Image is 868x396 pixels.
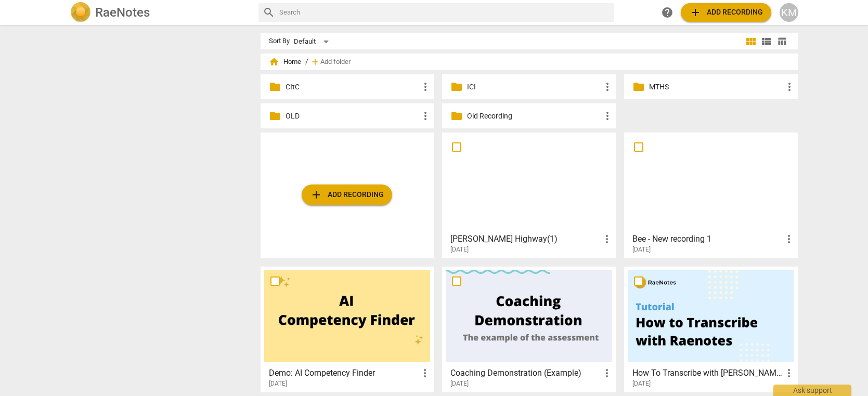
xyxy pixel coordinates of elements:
span: view_module [745,35,757,48]
div: Default [294,33,332,50]
a: Help [658,3,677,22]
span: home [269,57,279,67]
a: Bee - New recording 1[DATE] [628,136,794,254]
span: folder [450,81,463,93]
span: more_vert [419,110,432,122]
a: Demo: AI Competency Finder[DATE] [264,270,431,388]
p: OLD [286,111,420,122]
span: folder [450,110,463,122]
button: Upload [302,184,392,205]
span: folder [269,110,281,122]
div: Sort By [269,37,290,45]
button: List view [759,34,774,49]
span: more_vert [601,81,614,93]
span: more_vert [783,233,795,245]
span: [DATE] [450,245,469,254]
span: Home [269,57,301,67]
span: add [689,6,702,19]
span: help [661,6,673,19]
a: Coaching Demonstration (Example)[DATE] [446,270,612,388]
h3: Bee - New recording 1 [632,233,783,245]
a: How To Transcribe with [PERSON_NAME][DATE] [628,270,794,388]
span: view_list [760,35,773,48]
button: Upload [681,3,771,22]
p: MTHS [649,82,783,93]
span: more_vert [419,81,432,93]
span: add [310,189,322,201]
span: add [310,57,320,67]
span: more_vert [601,367,613,379]
span: [DATE] [269,379,287,388]
span: Add recording [310,189,384,201]
h3: Demo: AI Competency Finder [269,367,419,379]
input: Search [279,4,610,21]
h3: Coaching Demonstration (Example) [450,367,601,379]
button: KM [780,3,798,22]
span: more_vert [783,81,796,93]
a: [PERSON_NAME] Highway(1)[DATE] [446,136,612,254]
span: Add recording [689,6,763,19]
span: folder [269,81,281,93]
span: more_vert [601,233,613,245]
span: search [263,6,275,19]
span: / [305,58,308,66]
span: folder [632,81,645,93]
span: more_vert [419,367,431,379]
span: Add folder [320,58,351,66]
img: Logo [70,2,91,23]
p: CItC [286,82,420,93]
span: more_vert [601,110,614,122]
span: table_chart [777,36,787,46]
div: Ask support [773,385,851,396]
button: Table view [774,34,790,49]
h3: King Faisal Highway(1) [450,233,601,245]
span: more_vert [783,367,795,379]
p: Old Recording [467,111,601,122]
a: LogoRaeNotes [70,2,250,23]
h3: How To Transcribe with RaeNotes [632,367,783,379]
span: [DATE] [632,379,651,388]
p: ICI [467,82,601,93]
span: [DATE] [450,379,469,388]
button: Tile view [743,34,759,49]
h2: RaeNotes [95,5,150,20]
span: [DATE] [632,245,651,254]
